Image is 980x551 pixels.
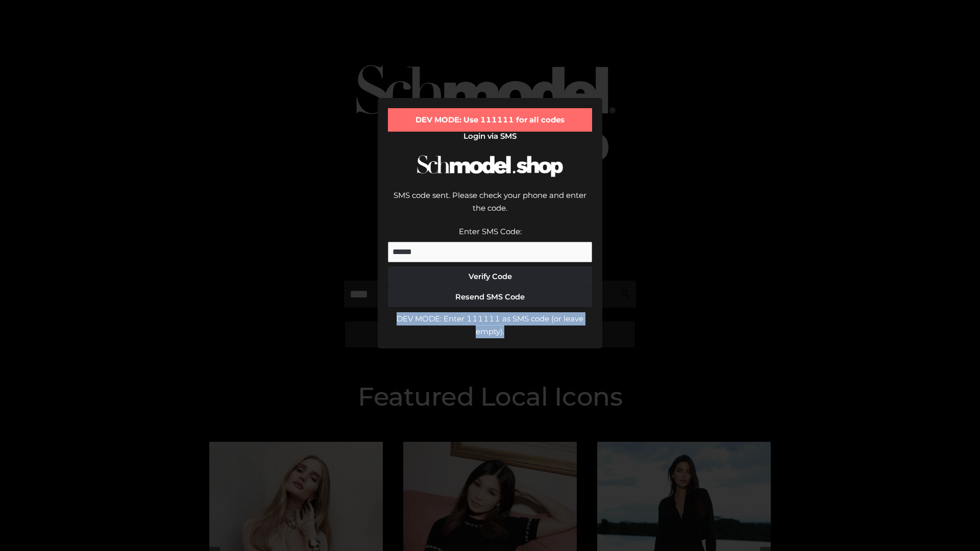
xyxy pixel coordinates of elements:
h2: Login via SMS [388,132,592,141]
div: DEV MODE: Use 111111 for all codes [388,108,592,132]
div: DEV MODE: Enter 111111 as SMS code (or leave empty). [388,312,592,338]
div: SMS code sent. Please check your phone and enter the code. [388,189,592,225]
img: Schmodel Logo [413,146,567,186]
label: Enter SMS Code: [459,227,522,236]
button: Verify Code [388,266,592,287]
button: Resend SMS Code [388,287,592,307]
